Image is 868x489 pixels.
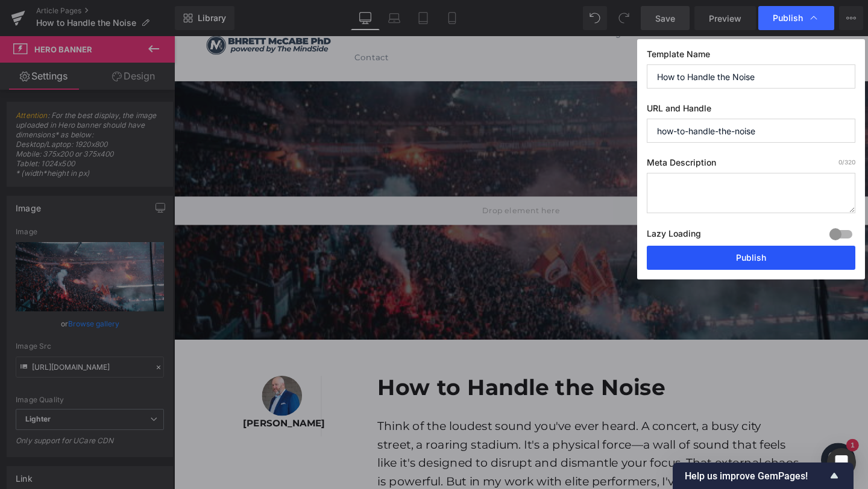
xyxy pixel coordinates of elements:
[773,13,803,23] span: Publish
[72,401,159,413] strong: [PERSON_NAME]
[827,448,856,477] div: Open Intercom Messenger
[647,246,855,270] button: Publish
[838,158,855,166] span: /320
[183,10,233,35] a: Contact
[647,226,701,246] label: Lazy Loading
[838,158,842,166] span: 0
[647,49,855,64] label: Template Name
[647,103,855,119] label: URL and Handle
[685,469,841,483] button: Show survey - Help us improve GemPages!
[647,157,855,173] label: Meta Description
[685,470,827,482] span: Help us improve GemPages!
[190,17,226,28] span: Contact
[214,355,517,384] b: How to Handle the Noise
